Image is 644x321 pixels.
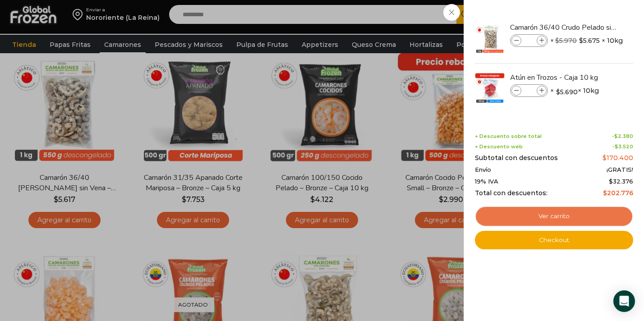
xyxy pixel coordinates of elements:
[615,143,633,150] bdi: 3.520
[475,133,542,139] span: + Descuento sobre total
[522,86,536,96] input: Product quantity
[603,154,607,162] span: $
[609,178,613,185] span: $
[613,290,635,312] div: Open Intercom Messenger
[555,37,577,45] bdi: 5.970
[475,178,498,185] span: 19% IVA
[555,37,559,45] span: $
[510,23,617,32] a: Camarón 36/40 Crudo Pelado sin Vena - Bronze - Caja 10 kg
[510,73,617,83] a: Atún en Trozos - Caja 10 kg
[475,166,491,174] span: Envío
[550,34,623,47] span: × × 10kg
[556,87,560,96] span: $
[475,206,633,227] a: Ver carrito
[603,189,633,197] bdi: 202.776
[603,189,607,197] span: $
[614,133,618,139] span: $
[475,231,633,250] a: Checkout
[522,36,536,46] input: Product quantity
[579,36,583,45] span: $
[612,144,633,150] span: -
[614,133,633,139] bdi: 2.380
[475,189,547,197] span: Total con descuentos:
[603,154,633,162] bdi: 170.400
[615,143,618,150] span: $
[556,87,578,96] bdi: 5.690
[609,178,633,185] span: 32.376
[475,154,558,162] span: Subtotal con descuentos
[612,133,633,139] span: -
[475,144,523,150] span: + Descuento web
[607,166,633,174] span: ¡GRATIS!
[550,84,599,97] span: × × 10kg
[579,36,600,45] bdi: 5.675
